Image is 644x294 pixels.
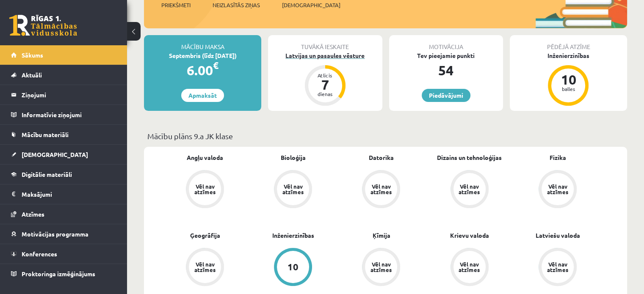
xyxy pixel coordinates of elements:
[389,60,503,80] div: 54
[22,105,116,124] legend: Informatīvie ziņojumi
[556,73,581,86] div: 10
[9,15,77,36] a: Rīgas 1. Tālmācības vidusskola
[190,231,220,240] a: Ģeogrāfija
[312,73,338,78] div: Atlicis
[281,184,305,195] div: Vēl nav atzīmes
[11,184,116,204] a: Maksājumi
[161,1,191,9] span: Priekšmeti
[161,248,249,288] a: Vēl nav atzīmes
[22,230,88,238] span: Motivācijas programma
[11,165,116,184] a: Digitālie materiāli
[272,231,314,240] a: Inženierzinības
[22,170,72,178] span: Digitālie materiāli
[181,89,224,102] a: Apmaksāt
[22,184,116,204] legend: Maksājumi
[213,1,260,9] span: Neizlasītās ziņas
[389,35,503,51] div: Motivācija
[147,130,624,142] p: Mācību plāns 9.a JK klase
[11,85,116,104] a: Ziņojumi
[11,264,116,283] a: Proktoringa izmēģinājums
[337,248,425,288] a: Vēl nav atzīmes
[458,261,481,272] div: Vēl nav atzīmes
[11,65,116,85] a: Aktuāli
[213,59,218,71] span: €
[287,262,299,272] div: 10
[144,51,261,60] div: Septembris (līdz [DATE])
[187,153,223,162] a: Angļu valoda
[22,270,95,278] span: Proktoringa izmēģinājums
[22,71,42,79] span: Aktuāli
[22,250,57,258] span: Konferences
[458,184,481,195] div: Vēl nav atzīmes
[11,224,116,244] a: Motivācijas programma
[11,45,116,65] a: Sākums
[11,125,116,144] a: Mācību materiāli
[426,248,514,288] a: Vēl nav atzīmes
[249,248,337,288] a: 10
[389,51,503,60] div: Tev pieejamie punkti
[510,35,627,51] div: Pēdējā atzīme
[514,170,602,210] a: Vēl nav atzīmes
[22,151,88,158] span: [DEMOGRAPHIC_DATA]
[369,261,393,272] div: Vēl nav atzīmes
[11,204,116,224] a: Atzīmes
[22,210,44,218] span: Atzīmes
[268,51,382,107] a: Latvijas un pasaules vēsture Atlicis 7 dienas
[11,244,116,264] a: Konferences
[450,231,489,240] a: Krievu valoda
[312,91,338,96] div: dienas
[369,184,393,195] div: Vēl nav atzīmes
[144,35,261,51] div: Mācību maksa
[337,170,425,210] a: Vēl nav atzīmes
[22,131,69,138] span: Mācību materiāli
[282,1,340,9] span: [DEMOGRAPHIC_DATA]
[268,35,382,51] div: Tuvākā ieskaite
[144,60,261,80] div: 6.00
[11,145,116,164] a: [DEMOGRAPHIC_DATA]
[556,86,581,91] div: balles
[546,261,569,272] div: Vēl nav atzīmes
[549,153,566,162] a: Fizika
[281,153,306,162] a: Bioloģija
[22,85,116,104] legend: Ziņojumi
[161,170,249,210] a: Vēl nav atzīmes
[514,248,602,288] a: Vēl nav atzīmes
[249,170,337,210] a: Vēl nav atzīmes
[426,170,514,210] a: Vēl nav atzīmes
[437,153,502,162] a: Dizains un tehnoloģijas
[546,184,569,195] div: Vēl nav atzīmes
[312,78,338,91] div: 7
[510,51,627,107] a: Inženierzinības 10 balles
[268,51,382,60] div: Latvijas un pasaules vēsture
[422,89,470,102] a: Piedāvājumi
[193,184,217,195] div: Vēl nav atzīmes
[193,261,217,272] div: Vēl nav atzīmes
[510,51,627,60] div: Inženierzinības
[372,231,390,240] a: Ķīmija
[11,105,116,124] a: Informatīvie ziņojumi
[369,153,394,162] a: Datorika
[22,51,43,59] span: Sākums
[535,231,580,240] a: Latviešu valoda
